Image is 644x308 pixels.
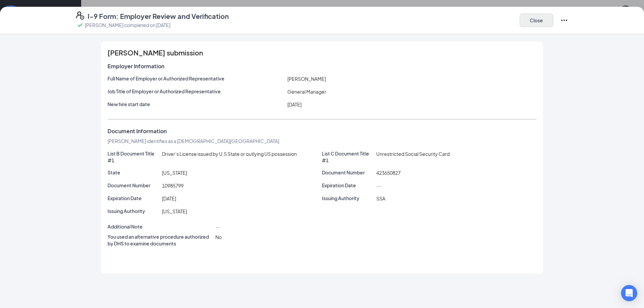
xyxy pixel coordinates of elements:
svg: FormI9EVerifyIcon [76,11,84,20]
span: -- [215,224,220,230]
span: [PERSON_NAME] [287,76,326,82]
span: [US_STATE] [162,208,187,214]
p: Additional Note [108,223,213,230]
p: List C Document Title #1 [322,150,374,164]
span: Employer Information [108,63,164,70]
span: No [215,234,222,240]
p: Expiration Date [108,195,159,202]
span: Driver’s License issued by U.S State or outlying US possession [162,151,297,157]
p: You used an alternative procedure authorized by DHS to examine documents [108,233,213,247]
span: [PERSON_NAME] submission [108,49,203,56]
span: 10985799 [162,183,184,189]
span: 423650827 [376,170,401,176]
p: [PERSON_NAME] completed on [DATE] [85,22,170,28]
span: [US_STATE] [162,170,187,176]
p: New hire start date [108,101,285,108]
span: General Manager [287,89,326,95]
svg: Checkmark [76,21,84,29]
p: Expiration Date [322,182,374,189]
svg: Ellipses [560,16,568,24]
p: Issuing Authority [322,195,374,202]
p: Full Name of Employer or Authorized Representative [108,75,285,82]
button: Close [520,14,553,27]
span: [PERSON_NAME] identifies as a [DEMOGRAPHIC_DATA][GEOGRAPHIC_DATA] [108,138,279,144]
p: Document Number [322,169,374,176]
p: Job Title of Employer or Authorized Representative [108,88,285,95]
span: -- [376,183,381,189]
p: State [108,169,159,176]
span: Document Information [108,128,167,135]
span: SSA [376,195,385,202]
p: List B Document Title #1 [108,150,159,164]
h4: I-9 Form: Employer Review and Verification [88,11,229,21]
span: Unrestricted Social Security Card [376,151,450,157]
p: Document Number [108,182,159,189]
p: Issuing Authority [108,208,159,214]
div: Open Intercom Messenger [621,285,637,301]
span: [DATE] [287,101,302,108]
span: [DATE] [162,195,176,202]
